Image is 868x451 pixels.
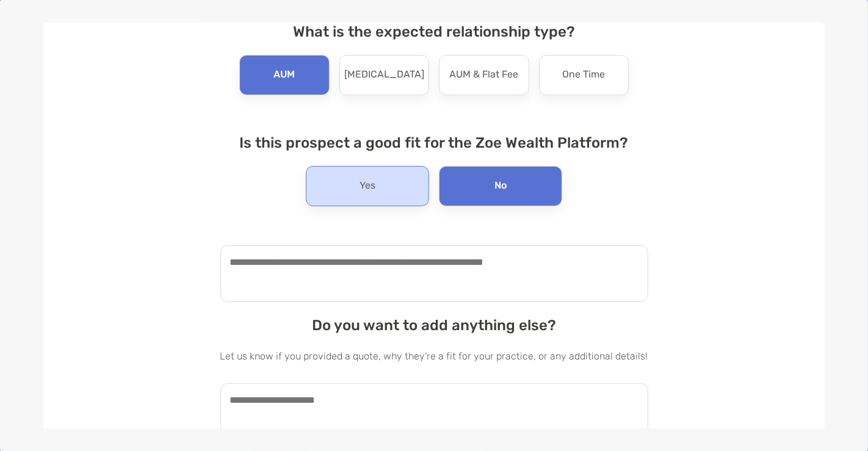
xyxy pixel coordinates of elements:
p: No [494,176,507,196]
p: Let us know if you provided a quote, why they're a fit for your practice, or any additional details! [220,348,648,364]
p: Yes [360,176,375,196]
p: One Time [562,65,605,85]
h4: What is the expected relationship type? [220,23,648,40]
h4: Is this prospect a good fit for the Zoe Wealth Platform? [220,134,648,151]
p: [MEDICAL_DATA] [344,65,424,85]
h4: Do you want to add anything else? [220,317,648,334]
p: AUM & Flat Fee [449,65,518,85]
p: AUM [273,65,295,85]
